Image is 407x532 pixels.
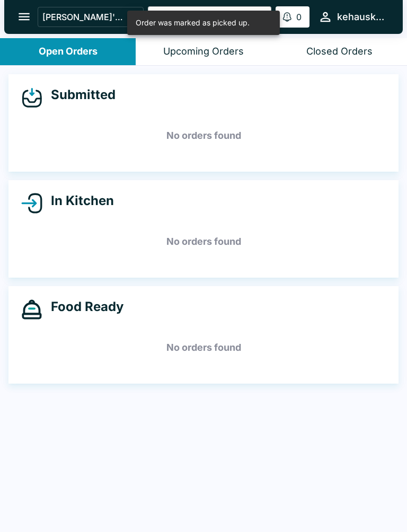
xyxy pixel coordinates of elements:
[42,87,116,103] h4: Submitted
[21,117,386,155] h5: No orders found
[39,46,98,58] div: Open Orders
[296,12,302,22] p: 0
[42,12,124,22] p: [PERSON_NAME]'s Kitchen
[38,7,144,27] button: [PERSON_NAME]'s Kitchen
[163,46,244,58] div: Upcoming Orders
[136,14,250,32] div: Order was marked as picked up.
[42,299,123,315] h4: Food Ready
[21,329,386,367] h5: No orders found
[337,11,386,23] div: kehauskitchen
[314,5,390,28] button: kehauskitchen
[42,193,114,209] h4: In Kitchen
[306,46,373,58] div: Closed Orders
[11,3,38,30] button: open drawer
[21,223,386,261] h5: No orders found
